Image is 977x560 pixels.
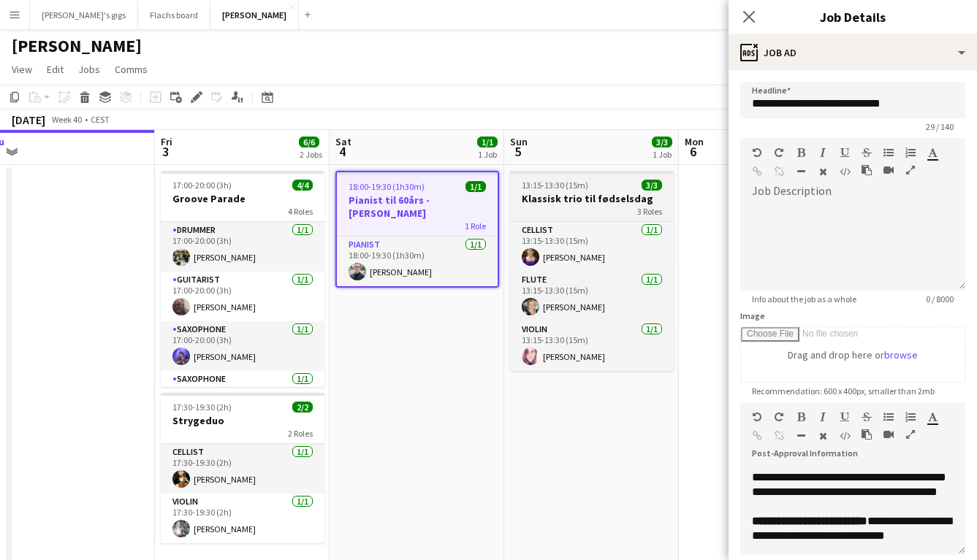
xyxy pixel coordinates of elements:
app-card-role: Pianist1/118:00-19:30 (1h30m)[PERSON_NAME] [337,237,498,286]
button: Redo [774,411,784,423]
h3: Groove Parade [161,192,324,205]
button: Insert video [883,164,894,176]
button: [PERSON_NAME] [210,1,299,29]
h3: Strygeduo [161,414,324,427]
span: 3/3 [652,137,672,147]
app-job-card: 17:00-20:00 (3h)4/4Groove Parade4 RolesDrummer1/117:00-20:00 (3h)[PERSON_NAME]Guitarist1/117:00-2... [161,171,324,387]
span: 4 Roles [288,206,313,217]
button: Unordered List [883,411,894,423]
button: Ordered List [905,147,916,158]
app-card-role: Cellist1/117:30-19:30 (2h)[PERSON_NAME] [161,444,324,494]
span: 6 [683,143,704,160]
span: 18:00-19:30 (1h30m) [349,181,425,192]
span: Info about the job as a whole [740,294,868,304]
button: Redo [774,147,784,158]
button: Underline [840,147,850,158]
span: Mon [685,135,704,148]
button: HTML Code [840,430,850,442]
h1: [PERSON_NAME] [12,35,142,57]
button: Text Color [927,147,938,158]
button: [PERSON_NAME]'s gigs [30,1,138,29]
span: 13:15-13:30 (15m) [522,180,588,191]
app-card-role: Cellist1/113:15-13:30 (15m)[PERSON_NAME] [510,222,674,272]
span: 1 Role [465,220,486,231]
div: 1 Job [653,149,672,160]
span: 4/4 [292,180,313,191]
button: Unordered List [883,147,894,158]
button: Italic [818,147,828,158]
app-card-role: Saxophone1/117:00-20:00 (3h)[PERSON_NAME] [161,321,324,371]
div: 1 Job [478,149,497,160]
button: Paste as plain text [862,164,872,176]
app-card-role: Drummer1/117:00-20:00 (3h)[PERSON_NAME] [161,222,324,272]
a: Jobs [72,60,106,79]
app-card-role: Guitarist1/117:00-20:00 (3h)[PERSON_NAME] [161,272,324,321]
a: View [6,60,38,79]
button: Undo [752,411,762,423]
app-card-role: Violin1/113:15-13:30 (15m)[PERSON_NAME] [510,321,674,371]
button: Flachs board [138,1,210,29]
app-job-card: 13:15-13:30 (15m)3/3Klassisk trio til fødselsdag3 RolesCellist1/113:15-13:30 (15m)[PERSON_NAME]Fl... [510,171,674,371]
span: Sat [335,135,351,148]
h3: Pianist til 60års - [PERSON_NAME] [337,193,498,220]
span: 3/3 [642,180,662,191]
app-job-card: 17:30-19:30 (2h)2/2Strygeduo2 RolesCellist1/117:30-19:30 (2h)[PERSON_NAME]Violin1/117:30-19:30 (2... [161,393,324,543]
span: 3 Roles [637,206,662,217]
button: Italic [818,411,828,423]
app-card-role: Saxophone1/117:00-20:00 (3h) [161,371,324,421]
button: Underline [840,411,850,423]
span: 5 [508,143,528,160]
button: Undo [752,147,762,158]
span: 2/2 [292,402,313,413]
span: 4 [333,143,351,160]
button: Strikethrough [862,411,872,423]
a: Edit [41,60,69,79]
span: 3 [159,143,172,160]
span: 29 / 140 [914,121,965,132]
span: 2 Roles [288,428,313,439]
button: Horizontal Line [796,166,806,177]
button: Strikethrough [862,147,872,158]
div: [DATE] [12,112,45,127]
button: Fullscreen [905,429,916,440]
span: 17:30-19:30 (2h) [172,402,232,413]
div: CEST [91,114,110,125]
app-card-role: Flute1/113:15-13:30 (15m)[PERSON_NAME] [510,272,674,321]
app-card-role: Violin1/117:30-19:30 (2h)[PERSON_NAME] [161,494,324,543]
app-job-card: 18:00-19:30 (1h30m)1/1Pianist til 60års - [PERSON_NAME]1 RolePianist1/118:00-19:30 (1h30m)[PERSON... [335,171,499,288]
button: Paste as plain text [862,429,872,440]
button: Clear Formatting [818,166,828,177]
span: Week 40 [48,114,85,125]
button: Bold [796,147,806,158]
span: Sun [510,135,528,148]
button: Bold [796,411,806,423]
div: Job Ad [729,35,977,70]
a: Comms [109,60,153,79]
span: 17:00-20:00 (3h) [172,180,232,191]
button: Fullscreen [905,164,916,176]
span: Comms [115,63,148,76]
h3: Job Details [729,7,977,26]
div: 2 Jobs [300,149,322,160]
button: Text Color [927,411,938,423]
button: Horizontal Line [796,430,806,442]
span: 1/1 [477,137,498,147]
span: Recommendation: 600 x 400px, smaller than 2mb [740,386,946,396]
span: Edit [47,63,64,76]
span: 6/6 [299,137,319,147]
button: Insert video [883,429,894,440]
button: HTML Code [840,166,850,177]
span: Jobs [78,63,100,76]
span: 1/1 [465,181,486,192]
button: Clear Formatting [818,430,828,442]
span: View [12,63,32,76]
span: Fri [161,135,172,148]
h3: Klassisk trio til fødselsdag [510,192,674,205]
span: 0 / 8000 [914,294,965,304]
button: Ordered List [905,411,916,423]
